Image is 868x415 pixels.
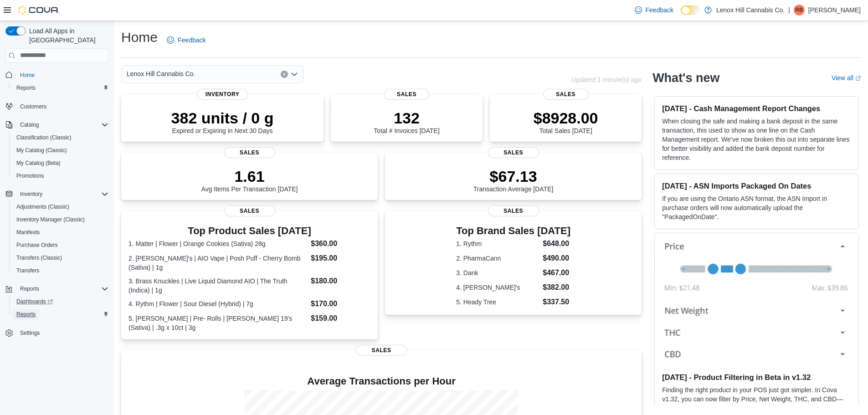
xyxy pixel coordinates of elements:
dd: $382.00 [543,282,570,293]
a: Purchase Orders [13,240,62,251]
span: Lenox Hill Cannabis Co. [127,68,195,79]
button: Inventory Manager (Classic) [9,213,112,226]
span: Reports [16,84,36,92]
button: Settings [2,326,112,339]
dt: 3. Brass Knuckles | Live Liquid Diamond AIO | The Truth (Indica) | 1g [128,277,307,295]
dd: $648.00 [543,238,570,249]
span: Transfers (Classic) [16,254,62,261]
span: RB [796,5,803,15]
h3: [DATE] - Product Filtering in Beta in v1.32 [662,373,851,382]
button: Reports [9,308,112,321]
span: Inventory Manager (Classic) [16,216,85,223]
a: Customers [16,101,50,112]
dt: 5. [PERSON_NAME] | Pre- Rolls | [PERSON_NAME] 19's (Sativa) | .3g x 10ct | 3g [128,314,307,332]
a: Classification (Classic) [13,132,75,143]
h4: Average Transactions per Hour [128,376,634,387]
a: Transfers (Classic) [13,252,66,263]
p: Lenox Hill Cannabis Co. [716,5,785,15]
span: Customers [20,103,46,110]
input: Dark Mode [681,5,700,15]
h3: [DATE] - ASN Imports Packaged On Dates [662,181,851,190]
button: Reports [16,283,43,294]
a: Feedback [163,31,209,49]
span: Sales [356,345,407,356]
h3: [DATE] - Cash Management Report Changes [662,104,851,113]
a: Inventory Manager (Classic) [13,214,88,225]
a: Settings [16,328,43,338]
span: Promotions [13,170,108,181]
dt: 4. [PERSON_NAME]'s [456,283,539,292]
span: Sales [224,205,275,216]
span: Sales [543,89,589,100]
a: Dashboards [9,295,112,308]
button: My Catalog (Classic) [9,144,112,157]
button: My Catalog (Beta) [9,157,112,169]
h1: Home [121,28,158,46]
div: Total Sales [DATE] [534,109,598,134]
span: Inventory [197,89,248,100]
a: Promotions [13,170,48,181]
button: Manifests [9,226,112,239]
dt: 1. Rythm [456,239,539,248]
span: Promotions [16,172,44,179]
h2: What's new [652,71,719,85]
p: 382 units / 0 g [171,109,274,127]
span: Reports [16,311,36,318]
dt: 5. Heady Tree [456,297,539,307]
button: Catalog [2,118,112,131]
button: Transfers (Classic) [9,251,112,264]
a: View allExternal link [832,74,861,82]
span: Sales [488,147,539,158]
img: Cova [18,5,59,15]
dd: $337.50 [543,297,570,307]
button: Catalog [16,119,42,130]
dt: 4. Rythm | Flower | Sour Diesel (Hybrid) | 7g [128,299,307,308]
span: Inventory [20,190,42,198]
span: Catalog [20,121,39,128]
svg: External link [855,76,861,81]
span: Sales [488,205,539,216]
dd: $170.00 [311,298,370,309]
nav: Complex example [5,65,108,364]
dd: $360.00 [311,238,370,249]
a: My Catalog (Classic) [13,145,71,156]
span: Feedback [646,5,673,15]
div: Avg Items Per Transaction [DATE] [201,167,298,193]
p: When closing the safe and making a bank deposit in the same transaction, this used to show as one... [662,117,851,162]
p: $8928.00 [534,109,598,127]
dd: $490.00 [543,253,570,264]
span: Dashboards [16,298,53,305]
div: Total # Invoices [DATE] [374,109,439,134]
p: 1.61 [201,167,298,185]
dd: $180.00 [311,276,370,287]
span: Dashboards [13,296,108,307]
button: Promotions [9,169,112,182]
a: Home [16,70,38,81]
a: Manifests [13,227,43,238]
span: Purchase Orders [16,241,58,249]
button: Home [2,68,112,82]
a: Feedback [631,1,677,19]
dd: $195.00 [311,253,370,264]
a: Reports [13,309,39,320]
span: Transfers (Classic) [13,252,108,263]
button: Transfers [9,264,112,277]
dt: 2. [PERSON_NAME]'s | AIO Vape | Posh Puff - Cherry Bomb (Sativa) | 1g [128,254,307,272]
dt: 2. PharmaCann [456,254,539,263]
button: Open list of options [291,71,298,78]
span: Classification (Classic) [13,132,108,143]
dd: $467.00 [543,267,570,278]
p: [PERSON_NAME] [808,5,861,15]
button: Clear input [281,71,288,78]
span: My Catalog (Classic) [13,145,108,156]
span: Home [20,72,35,79]
span: Classification (Classic) [16,134,72,141]
span: Purchase Orders [13,240,108,251]
span: Settings [16,327,108,338]
dt: 1. Matter | Flower | Orange Cookies (Sativa) 28g [128,239,307,248]
span: Inventory [16,189,108,200]
span: Adjustments (Classic) [16,203,69,210]
span: Manifests [13,227,108,238]
span: Adjustments (Classic) [13,201,108,212]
